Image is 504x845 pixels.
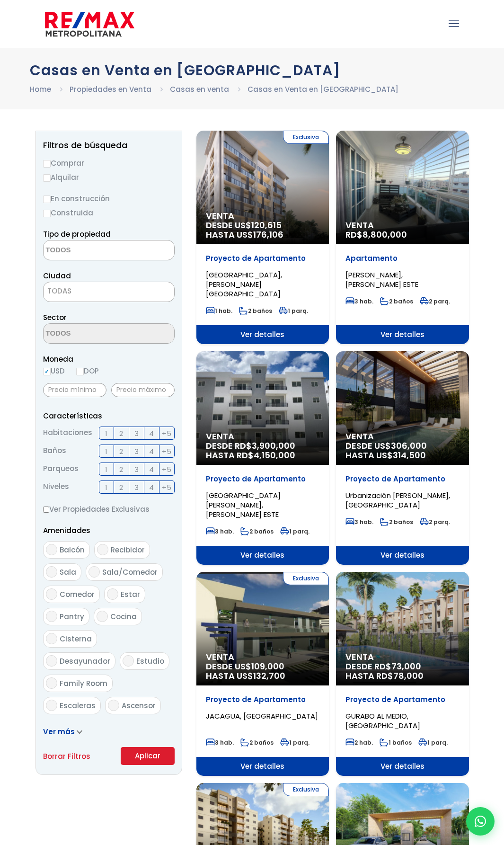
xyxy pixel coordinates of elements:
span: 2 baños [380,297,413,305]
span: +5 [162,427,171,439]
span: 2 [119,427,123,439]
span: 1 [105,463,107,475]
span: 1 [105,445,107,457]
span: 1 parq. [280,738,309,747]
span: 314,500 [393,449,426,461]
span: 3 hab. [206,527,234,535]
span: 3 hab. [345,518,373,526]
span: Ver detalles [196,325,329,344]
input: Comprar [43,160,51,168]
span: DESDE US$ [345,441,460,460]
span: DESDE US$ [206,221,320,240]
label: DOP [76,365,99,377]
a: Venta RD$8,800,000 Apartamento [PERSON_NAME], [PERSON_NAME] ESTE 3 hab. 2 baños 2 parq. Ver detalles [336,131,469,344]
span: Ver más [43,727,75,737]
span: 4 [149,445,154,457]
span: Tipo de propiedad [43,229,111,239]
a: Venta DESDE RD$73,000 HASTA RD$78,000 Proyecto de Apartamento GURABO AL MEDIO, [GEOGRAPHIC_DATA] ... [336,572,469,776]
h1: Casas en Venta en [GEOGRAPHIC_DATA] [30,62,475,79]
a: Propiedades en Venta [70,84,151,94]
p: Proyecto de Apartamento [345,695,460,704]
span: Venta [206,211,320,221]
label: Alquilar [43,171,175,183]
span: 2 hab. [345,738,373,747]
p: Proyecto de Apartamento [206,254,320,263]
a: Exclusiva Venta DESDE US$120,615 HASTA US$176,106 Proyecto de Apartamento [GEOGRAPHIC_DATA], [PER... [196,131,329,344]
span: 2 parq. [420,297,450,305]
span: 132,700 [253,670,285,682]
li: Casas en Venta en [GEOGRAPHIC_DATA] [248,83,398,95]
input: Sala/Comedor [88,566,100,578]
span: 2 [119,463,123,475]
span: 120,615 [251,219,282,231]
span: TODAS [43,282,175,302]
span: 2 baños [380,518,413,526]
span: DESDE US$ [206,662,320,681]
span: Sector [43,312,67,322]
span: Pantry [60,612,84,622]
span: 3 [134,427,139,439]
span: 4 [149,481,154,493]
span: Venta [345,432,460,441]
span: 1 baños [380,738,412,747]
p: Proyecto de Apartamento [206,695,320,704]
span: 4,150,000 [254,449,295,461]
span: Sala/Comedor [102,567,158,577]
span: Ver detalles [196,546,329,565]
input: Estar [107,588,118,600]
input: Precio máximo [111,383,175,397]
span: Ascensor [122,701,156,711]
span: GURABO AL MEDIO, [GEOGRAPHIC_DATA] [345,711,420,730]
span: TODAS [44,285,174,298]
a: Casas en venta [170,84,229,94]
p: Apartamento [345,254,460,263]
input: Balcón [46,544,57,555]
span: 2 [119,481,123,493]
span: 3 [134,445,139,457]
span: 2 baños [240,738,274,747]
label: Construida [43,207,175,219]
span: [PERSON_NAME], [PERSON_NAME] ESTE [345,270,418,289]
p: Amenidades [43,525,175,536]
span: Cocina [110,612,137,622]
span: Ciudad [43,271,71,281]
span: Desayunador [60,656,110,666]
span: Ver detalles [336,546,469,565]
span: Exclusiva [283,783,329,796]
p: Proyecto de Apartamento [345,474,460,484]
span: 1 hab. [206,307,232,315]
input: Desayunador [46,655,57,667]
span: Moneda [43,353,175,365]
span: +5 [162,445,171,457]
input: Alquilar [43,174,51,182]
span: Venta [206,432,320,441]
span: Habitaciones [43,427,92,440]
span: [GEOGRAPHIC_DATA], [PERSON_NAME][GEOGRAPHIC_DATA] [206,270,282,299]
span: Parqueos [43,463,79,476]
input: Family Room [46,677,57,689]
span: 306,000 [391,440,427,452]
span: Ver detalles [196,757,329,776]
a: Exclusiva Venta DESDE US$109,000 HASTA US$132,700 Proyecto de Apartamento JACAGUA, [GEOGRAPHIC_DA... [196,572,329,776]
span: Venta [206,652,320,662]
span: 73,000 [391,660,421,672]
span: 3 hab. [206,738,234,747]
span: Venta [345,652,460,662]
span: Balcón [60,545,85,555]
span: Escaleras [60,701,96,711]
span: HASTA RD$ [345,671,460,681]
span: 176,106 [253,229,283,240]
a: Borrar Filtros [43,750,90,762]
input: Cocina [97,611,108,622]
h2: Filtros de búsqueda [43,141,175,150]
label: Comprar [43,157,175,169]
span: 2 [119,445,123,457]
span: 109,000 [251,660,284,672]
input: Ver Propiedades Exclusivas [43,507,49,513]
span: Estudio [136,656,164,666]
span: Family Room [60,678,107,688]
textarea: Search [44,240,135,261]
input: Construida [43,210,51,217]
span: Exclusiva [283,131,329,144]
span: 3,900,000 [252,440,295,452]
